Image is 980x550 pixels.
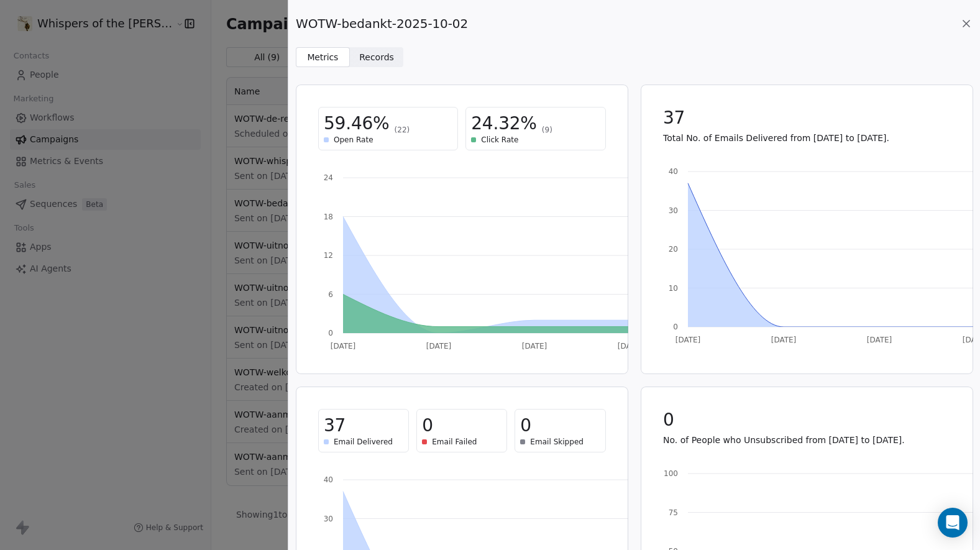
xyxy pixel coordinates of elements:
tspan: [DATE] [618,342,643,351]
tspan: 75 [668,508,677,517]
tspan: [DATE] [771,336,796,344]
span: Email Delivered [334,437,393,447]
span: Email Skipped [530,437,584,447]
span: Records [359,51,394,64]
tspan: 6 [328,290,333,299]
span: 24.32% [471,112,537,135]
tspan: [DATE] [522,342,547,351]
tspan: 12 [324,251,333,260]
span: 37 [663,107,685,129]
span: 0 [422,415,433,437]
tspan: 100 [664,469,678,478]
div: Open Intercom Messenger [938,508,968,538]
span: (9) [542,125,552,135]
tspan: 0 [673,323,678,331]
span: 37 [324,415,346,437]
span: 0 [520,415,531,437]
tspan: 40 [324,475,333,484]
p: Total No. of Emails Delivered from [DATE] to [DATE]. [663,132,951,144]
tspan: [DATE] [426,342,452,351]
tspan: [DATE] [675,336,700,344]
tspan: [DATE] [866,336,892,344]
span: 59.46% [324,112,390,135]
tspan: 0 [328,329,333,337]
tspan: 30 [324,515,333,523]
span: (22) [395,125,410,135]
tspan: 10 [668,284,677,293]
span: Open Rate [334,135,373,145]
tspan: 30 [668,206,677,215]
tspan: 20 [668,245,677,254]
p: No. of People who Unsubscribed from [DATE] to [DATE]. [663,434,951,446]
span: WOTW-bedankt-2025-10-02 [296,15,468,32]
tspan: [DATE] [331,342,356,351]
span: Email Failed [432,437,477,447]
tspan: 18 [324,213,333,221]
tspan: 24 [324,173,333,182]
span: 0 [663,409,674,431]
tspan: 40 [668,167,677,176]
span: Click Rate [481,135,518,145]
